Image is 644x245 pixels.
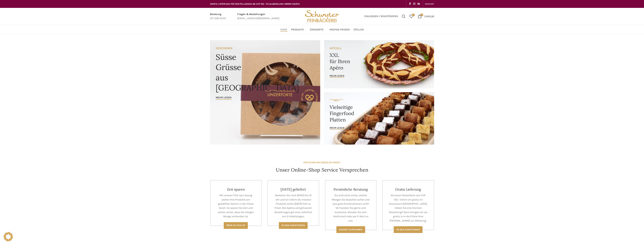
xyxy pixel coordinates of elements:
[396,228,420,231] span: Zu den konditionen
[210,12,226,21] a: Infobox link
[276,167,368,173] h4: Unser Online-Shop Service Versprechen
[331,193,371,223] p: Sie sind nicht sicher, welche Mengen Sie bestellen sollen und was gute Kombinationen sind? Wir be...
[408,1,412,7] a: Facebook social link
[210,3,300,5] span: GRATIS LIEFERUNG FÜR BESTELLUNGEN AB CHF 150 - FILIALABHOLUNG IMMER GRATIS
[388,187,428,191] h4: Gratis Lieferung
[237,12,279,21] a: Infobox link
[210,40,320,145] a: Banner link
[407,13,415,20] a: 0
[424,15,434,18] bdi: 0.00
[388,193,428,223] p: Ab einem Bestellwert von CHF 150.- liefern wir gratis im Grossraum [GEOGRAPHIC_DATA]. Haben Sie e...
[363,13,400,20] a: Einloggen / Registrieren
[274,193,313,219] p: Bestellen Sie noch [DATE] bis 12 Uhr und wir liefern die meisten Produkte schon [DATE] früh zu Ih...
[280,28,287,32] span: Home
[291,28,304,32] span: Produkte
[412,1,416,7] a: Instagram social link
[224,222,248,229] a: Mehr zu Pick-Up
[226,224,245,227] span: Mehr zu Pick-Up
[364,15,398,18] span: Einloggen / Registrieren
[331,187,371,191] h4: Persönliche Beratung
[424,15,429,18] span: CHF
[353,28,364,32] span: Stellen
[420,14,423,16] span: 0
[423,0,436,8] div: Secondary navigation
[412,14,415,16] span: 0
[324,40,434,88] a: Banner link
[416,13,436,20] a: 0 CHF0.00
[400,13,407,20] a: Suchen
[303,8,340,25] img: Bäckerei Schwyter
[425,0,434,8] a: KONTAKT
[216,187,256,191] h4: Zeit sparen
[310,26,326,33] a: Standorte
[339,228,363,231] span: Kontakt aufnehmen
[394,226,423,233] a: Zu den konditionen
[280,26,287,33] a: Home
[274,187,313,191] h4: [DATE] geliefert
[310,28,324,32] span: Standorte
[329,28,350,32] span: Häufige Fragen
[353,26,364,33] a: Stellen
[407,13,415,20] div: Meine Wunschliste
[291,26,306,33] a: Produkte
[279,222,308,229] a: Zu den Konditionen
[329,26,350,33] a: Häufige Fragen
[216,193,256,219] p: Mit unserer Pick-Up-Lösung stehen Ihre Produkte am gewählten Datum in der Filiale bereit. So spar...
[208,26,436,33] div: Main navigation
[336,226,365,233] a: Kontakt aufnehmen
[303,161,341,164] strong: EIN RUNDUM-SORGLOS-PAKET
[281,224,305,227] span: Zu den Konditionen
[324,92,434,145] a: Banner link
[416,1,421,7] a: Linkedin social link
[303,14,340,18] a: Site logo
[425,3,434,5] span: KONTAKT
